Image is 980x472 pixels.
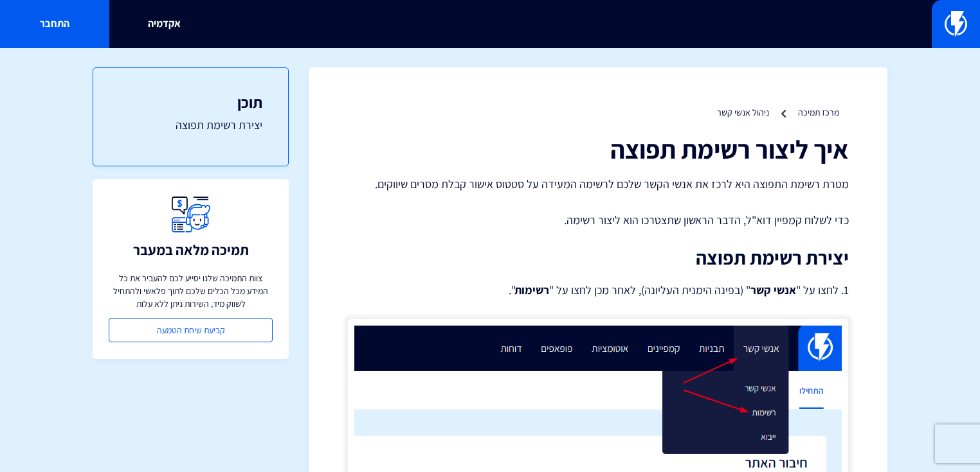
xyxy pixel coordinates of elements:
[347,212,849,229] p: כדי לשלוח קמפיין דוא"ל, הדבר הראשון שתצטרכו הוא ליצור רשימה.
[347,281,849,299] p: 1. לחצו על " " (בפינה הימנית העליונה), לאחר מכן לחצו על " ".
[133,242,249,258] h3: תמיכה מלאה במעבר
[717,107,769,118] a: ניהול אנשי קשר
[750,283,796,297] strong: אנשי קשר
[109,272,273,310] p: צוות התמיכה שלנו יסייע לכם להעביר את כל המידע מכל הכלים שלכם לתוך פלאשי ולהתחיל לשווק מיד, השירות...
[119,117,262,134] a: יצירת רשימת תפוצה
[119,94,262,110] h3: תוכן
[201,10,779,39] input: חיפוש מהיר...
[347,176,849,193] p: מטרת רשימת התפוצה היא לרכז את אנשי הקשר שלכם לרשימה המעידה על סטטוס אישור קבלת מסרים שיווקים.
[514,283,549,297] strong: רשימות
[347,135,849,163] h1: איך ליצור רשימת תפוצה
[798,107,839,118] a: מרכז תמיכה
[109,318,273,342] a: קביעת שיחת הטמעה
[347,247,849,268] h2: יצירת רשימת תפוצה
